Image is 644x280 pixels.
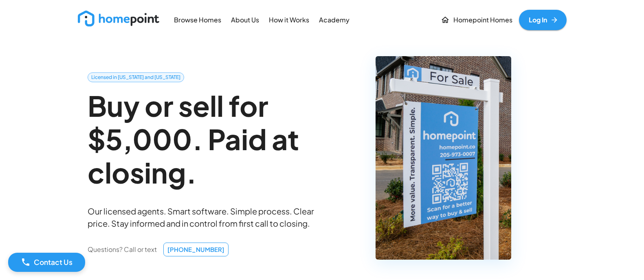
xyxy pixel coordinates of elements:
[319,15,349,25] p: Academy
[171,11,224,29] a: Browse Homes
[269,15,309,25] p: How it Works
[437,10,516,30] a: Homepoint Homes
[453,15,512,25] p: Homepoint Homes
[163,243,229,256] a: [PHONE_NUMBER]
[88,245,157,254] p: Questions? Call or text
[266,11,312,29] a: How it Works
[231,15,259,25] p: About Us
[376,56,511,260] img: Homepoint For Sale Sign
[34,257,73,267] p: Contact Us
[228,11,262,29] a: About Us
[519,10,567,30] a: Log In
[88,89,314,189] h2: Buy or sell for $5,000. Paid at closing.
[78,11,159,26] img: new_logo_light.png
[316,11,353,29] a: Academy
[88,205,314,230] p: Our licensed agents. Smart software. Simple process. Clear price. Stay informed and in control fr...
[88,74,184,81] span: Licensed in [US_STATE] and [US_STATE]
[174,15,221,25] p: Browse Homes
